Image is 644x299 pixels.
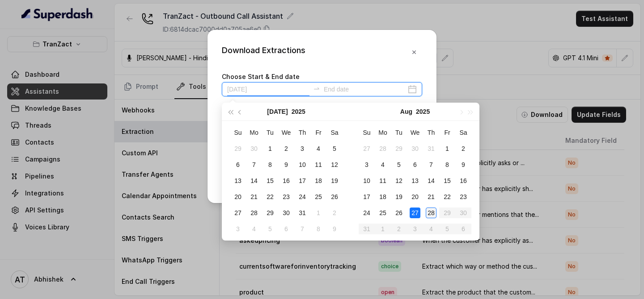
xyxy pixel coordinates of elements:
[416,103,430,120] button: 2025
[394,159,404,170] div: 5
[262,157,278,173] td: 2025-07-08
[246,189,262,205] td: 2025-07-21
[377,175,388,186] div: 11
[278,125,294,141] th: We
[246,205,262,221] td: 2025-07-28
[265,224,275,234] div: 5
[297,175,308,186] div: 17
[313,208,324,218] div: 1
[375,205,391,221] td: 2025-08-25
[246,157,262,173] td: 2025-07-07
[458,143,469,154] div: 2
[407,189,423,205] td: 2025-08-20
[222,44,305,60] div: Download Extractions
[249,208,259,218] div: 28
[278,173,294,189] td: 2025-07-16
[391,157,407,173] td: 2025-08-05
[294,189,310,205] td: 2025-07-24
[249,175,259,186] div: 14
[294,221,310,237] td: 2025-08-07
[326,141,343,157] td: 2025-07-05
[377,191,388,202] div: 18
[394,175,404,186] div: 12
[407,173,423,189] td: 2025-08-13
[246,141,262,157] td: 2025-06-30
[230,205,246,221] td: 2025-07-27
[313,143,324,154] div: 4
[230,141,246,157] td: 2025-06-29
[458,175,469,186] div: 16
[297,159,308,170] div: 10
[375,125,391,141] th: Mo
[361,175,372,186] div: 10
[407,141,423,157] td: 2025-07-30
[281,191,292,202] div: 23
[423,141,439,157] td: 2025-07-31
[423,205,439,221] td: 2025-08-28
[310,173,326,189] td: 2025-07-18
[375,173,391,189] td: 2025-08-11
[442,159,453,170] div: 8
[310,157,326,173] td: 2025-07-11
[329,143,340,154] div: 5
[326,157,343,173] td: 2025-07-12
[292,103,305,120] button: 2025
[262,141,278,157] td: 2025-07-01
[400,103,412,120] button: Aug
[410,159,420,170] div: 6
[326,221,343,237] td: 2025-08-09
[329,175,340,186] div: 19
[310,125,326,141] th: Fr
[359,157,375,173] td: 2025-08-03
[265,175,275,186] div: 15
[375,157,391,173] td: 2025-08-04
[394,143,404,154] div: 29
[375,141,391,157] td: 2025-07-28
[278,205,294,221] td: 2025-07-30
[329,159,340,170] div: 12
[262,189,278,205] td: 2025-07-22
[278,189,294,205] td: 2025-07-23
[281,208,292,218] div: 30
[230,173,246,189] td: 2025-07-13
[222,73,300,80] label: Choose Start & End date
[281,224,292,234] div: 6
[442,191,453,202] div: 22
[359,173,375,189] td: 2025-08-10
[267,103,288,120] button: [DATE]
[361,191,372,202] div: 17
[407,205,423,221] td: 2025-08-27
[375,189,391,205] td: 2025-08-18
[439,173,455,189] td: 2025-08-15
[294,205,310,221] td: 2025-07-31
[310,141,326,157] td: 2025-07-04
[281,143,292,154] div: 2
[407,125,423,141] th: We
[426,159,436,170] div: 7
[281,175,292,186] div: 16
[455,125,471,141] th: Sa
[310,205,326,221] td: 2025-08-01
[278,157,294,173] td: 2025-07-09
[410,143,420,154] div: 30
[249,224,259,234] div: 4
[230,189,246,205] td: 2025-07-20
[246,221,262,237] td: 2025-08-04
[313,159,324,170] div: 11
[442,143,453,154] div: 1
[326,205,343,221] td: 2025-08-02
[310,189,326,205] td: 2025-07-25
[265,191,275,202] div: 22
[377,143,388,154] div: 28
[439,141,455,157] td: 2025-08-01
[326,173,343,189] td: 2025-07-19
[359,205,375,221] td: 2025-08-24
[313,224,324,234] div: 8
[410,191,420,202] div: 20
[326,125,343,141] th: Sa
[233,143,243,154] div: 29
[281,159,292,170] div: 9
[423,125,439,141] th: Th
[233,159,243,170] div: 6
[439,125,455,141] th: Fr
